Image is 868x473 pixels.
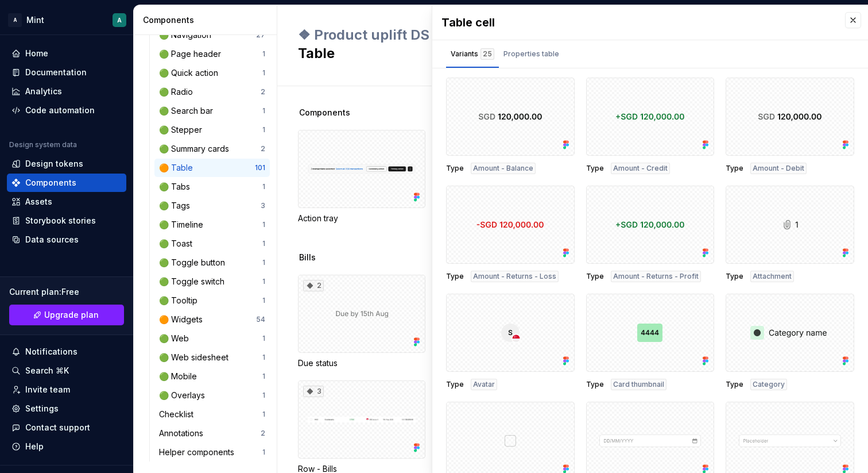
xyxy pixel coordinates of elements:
[154,310,270,329] a: 🟠 Widgets54
[25,196,52,207] div: Assets
[44,309,99,321] span: Upgrade plan
[473,272,556,281] span: Amount - Returns - Loss
[262,258,265,267] div: 1
[7,343,126,361] button: Notifications
[159,143,234,155] div: 🟢 Summary cards
[159,257,230,268] div: 🟢 Toggle button
[154,348,270,367] a: 🟢 Web sidesheet1
[154,64,270,82] a: 🟢 Quick action1
[159,238,197,249] div: 🟢 Toast
[159,124,207,136] div: 🟢 Stepper
[154,121,270,139] a: 🟢 Stepper1
[159,219,208,230] div: 🟢 Timeline
[159,29,216,41] div: 🟢 Navigation
[159,162,197,174] div: 🟠 Table
[298,357,425,369] div: Due status
[262,334,265,343] div: 1
[154,83,270,101] a: 🟢 Radio2
[159,295,202,306] div: 🟢 Tooltip
[159,105,218,117] div: 🟢 Search bar
[451,48,494,60] div: Variants
[25,422,90,433] div: Contact support
[9,286,124,298] div: Current plan : Free
[299,107,350,118] span: Components
[159,67,223,79] div: 🟢 Quick action
[303,280,324,291] div: 2
[256,30,265,40] div: 27
[154,405,270,424] a: Checklist1
[159,409,198,420] div: Checklist
[261,87,265,97] div: 2
[159,276,229,287] div: 🟢 Toggle switch
[159,86,197,98] div: 🟢 Radio
[7,362,126,380] button: Search ⌘K
[262,49,265,59] div: 1
[7,418,126,437] button: Contact support
[25,384,70,395] div: Invite team
[586,272,604,281] span: Type
[446,272,464,281] span: Type
[7,437,126,456] button: Help
[586,164,604,173] span: Type
[262,125,265,134] div: 1
[726,272,743,281] span: Type
[154,216,270,234] a: 🟢 Timeline1
[473,164,533,173] span: Amount - Balance
[262,106,265,116] div: 1
[159,390,210,401] div: 🟢 Overlays
[298,130,425,224] div: Action tray
[159,48,226,60] div: 🟢 Page header
[159,333,193,344] div: 🟢 Web
[726,164,743,173] span: Type
[25,403,59,414] div: Settings
[159,371,201,382] div: 🟢 Mobile
[9,305,124,325] a: Upgrade plan
[159,200,195,211] div: 🟢 Tags
[154,45,270,63] a: 🟢 Page header1
[261,201,265,210] div: 3
[154,443,270,462] a: Helper components1
[262,410,265,419] div: 1
[262,277,265,286] div: 1
[262,372,265,381] div: 1
[480,48,494,60] div: 25
[262,68,265,78] div: 1
[154,329,270,348] a: 🟢 Web1
[154,424,270,443] a: Annotations2
[25,346,77,357] div: Notifications
[25,158,83,170] div: Design tokens
[303,386,324,397] div: 3
[143,14,272,26] div: Components
[159,447,239,458] div: Helper components
[613,272,699,281] span: Amount - Returns - Profit
[154,253,270,272] a: 🟢 Toggle button1
[154,291,270,310] a: 🟢 Tooltip1
[25,365,69,376] div: Search ⌘K
[613,380,664,389] span: Card thumbnail
[154,234,270,253] a: 🟢 Toast1
[159,314,207,325] div: 🟠 Widgets
[446,164,464,173] span: Type
[753,164,804,173] span: Amount - Debit
[154,159,270,177] a: 🟠 Table101
[25,86,62,97] div: Analytics
[7,82,126,101] a: Analytics
[262,220,265,229] div: 1
[298,213,425,224] div: Action tray
[446,380,464,389] span: Type
[25,215,96,226] div: Storybook stories
[25,441,44,452] div: Help
[261,429,265,438] div: 2
[726,380,743,389] span: Type
[262,391,265,400] div: 1
[7,230,126,249] a: Data sources
[7,174,126,192] a: Components
[154,272,270,291] a: 🟢 Toggle switch1
[256,315,265,324] div: 54
[7,193,126,211] a: Assets
[154,26,270,44] a: 🟢 Navigation27
[7,211,126,230] a: Storybook stories
[261,144,265,153] div: 2
[154,140,270,158] a: 🟢 Summary cards2
[7,63,126,82] a: Documentation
